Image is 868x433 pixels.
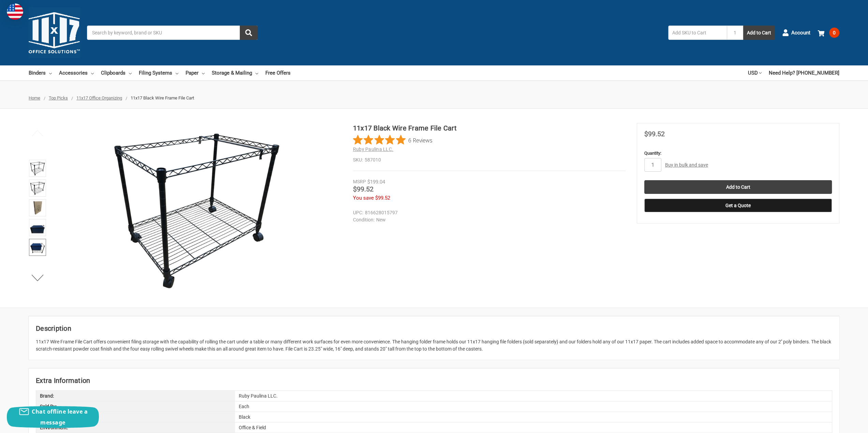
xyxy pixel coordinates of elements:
a: Need Help? [PHONE_NUMBER] [769,65,839,80]
div: MSRP [353,178,366,185]
a: USD [748,65,762,80]
button: Previous [27,126,48,140]
div: Color: [36,412,235,422]
h1: 11x17 Black Wire Frame File Cart [353,123,626,133]
div: Ruby Paulina LLC. [235,391,832,401]
img: duty and tax information for United States [7,3,23,20]
img: 11x17 Black Wire Frame File Cart [30,161,45,176]
img: 11x17 Black Wire Frame File Cart [30,220,45,235]
h2: Extra Information [36,375,832,386]
span: 6 Reviews [408,135,432,145]
a: Buy in bulk and save [665,162,708,168]
div: Sold By: [36,401,235,412]
a: Top Picks [49,95,68,100]
dd: New [353,216,622,223]
span: $99.52 [644,130,665,138]
button: Rated 4.8 out of 5 stars from 6 reviews. Jump to reviews. [353,135,432,145]
a: 0 [818,24,839,42]
a: Binders [29,65,52,80]
a: Account [782,24,810,42]
dt: SKU: [353,156,363,164]
img: 11x17.com [29,7,80,58]
button: Next [27,271,48,284]
div: 11x17 Wire Frame File Cart offers convenient filing storage with the capability of rolling the ca... [36,338,832,353]
a: Filing Systems [139,65,178,80]
a: Ruby Paulina LLC. [353,146,393,152]
span: $199.04 [367,179,385,185]
a: Accessories [59,65,94,80]
span: You save [353,195,374,201]
span: Account [791,29,810,37]
button: Get a Quote [644,199,832,212]
dd: 816628015797 [353,209,622,216]
img: 11x17 Black Wire Frame File Cart [30,181,45,196]
div: Black [235,412,832,422]
img: 11x17 Black Wire Frame File Cart [112,123,282,293]
span: $99.52 [375,195,390,201]
iframe: Google Customer Reviews [812,415,868,433]
a: Free Offers [265,65,291,80]
dt: UPC: [353,209,363,216]
input: Search by keyword, brand or SKU [87,26,258,40]
span: 0 [829,28,839,38]
a: Home [29,95,40,100]
span: 11x17 Black Wire Frame File Cart [131,95,194,100]
input: Add to Cart [644,180,832,194]
button: Chat offline leave a message [7,406,99,428]
button: Add to Cart [743,26,775,40]
dt: Condition: [353,216,374,223]
img: 11x17 Black Wire Frame File Cart [30,240,45,255]
a: 11x17 Office Organizing [76,95,122,100]
div: Environment: [36,422,235,433]
a: Storage & Mailing [212,65,258,80]
div: Brand: [36,391,235,401]
div: Each [235,401,832,412]
span: Chat offline leave a message [32,408,88,426]
a: Paper [186,65,205,80]
img: 11x17 Black Rolling File Cart [30,200,45,215]
div: Office & Field [235,422,832,433]
input: Add SKU to Cart [668,26,727,40]
label: Quantity: [644,150,832,157]
span: $99.52 [353,185,373,193]
dd: 587010 [353,156,626,164]
a: Clipboards [101,65,132,80]
h2: Description [36,323,832,334]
